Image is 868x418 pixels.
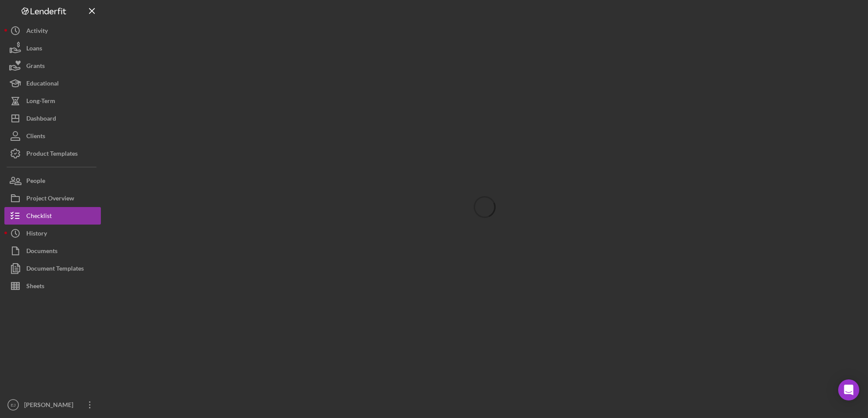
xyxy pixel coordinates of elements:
button: Clients [4,127,101,145]
button: Activity [4,22,101,39]
div: Activity [26,22,48,42]
div: History [26,225,47,244]
button: Long-Term [4,92,101,110]
div: Long-Term [26,92,55,112]
div: Clients [26,127,45,147]
div: Dashboard [26,110,56,129]
button: Project Overview [4,189,101,207]
div: Grants [26,57,45,77]
button: Checklist [4,207,101,225]
div: Product Templates [26,145,78,164]
div: Educational [26,75,59,94]
div: Open Intercom Messenger [838,379,859,400]
div: Project Overview [26,189,74,209]
button: Document Templates [4,260,101,277]
div: People [26,172,45,192]
div: Sheets [26,277,44,297]
text: EJ [11,403,15,407]
button: Sheets [4,277,101,295]
button: Grants [4,57,101,75]
button: History [4,225,101,242]
div: Documents [26,242,57,262]
button: EJ[PERSON_NAME] [4,396,101,414]
button: Dashboard [4,110,101,127]
button: Documents [4,242,101,260]
div: [PERSON_NAME] [22,396,79,416]
div: Checklist [26,207,52,227]
button: Educational [4,75,101,92]
div: Document Templates [26,260,84,279]
div: Loans [26,39,42,59]
button: Product Templates [4,145,101,162]
button: People [4,172,101,189]
button: Loans [4,39,101,57]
